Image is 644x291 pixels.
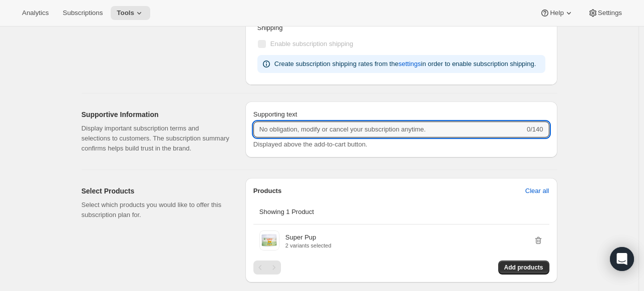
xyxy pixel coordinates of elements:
[82,186,229,196] h2: Select Products
[253,110,297,118] span: Supporting text
[285,242,332,248] p: 2 variants selected
[82,200,229,220] p: Select which products you would like to offer this subscription plan for.
[582,6,628,20] button: Settings
[82,123,229,153] p: Display important subscription terms and selections to customers. The subscription summary confir...
[117,9,134,17] span: Tools
[550,9,563,17] span: Help
[598,9,622,17] span: Settings
[285,232,316,242] p: Super Pup
[63,9,103,17] span: Subscriptions
[534,6,579,20] button: Help
[57,6,109,20] button: Subscriptions
[610,247,634,271] div: Open Intercom Messenger
[253,260,281,274] nav: Pagination
[504,263,543,271] span: Add products
[259,208,314,215] span: Showing 1 Product
[22,9,49,17] span: Analytics
[270,40,354,47] span: Enable subscription shipping
[498,260,549,274] button: Add products
[16,6,55,20] button: Analytics
[253,186,281,196] p: Products
[82,109,229,119] h2: Supportive Information
[519,183,555,199] button: Clear all
[399,59,421,69] span: settings
[253,140,368,148] span: Displayed above the add-to-cart button.
[253,121,525,137] input: No obligation, modify or cancel your subscription anytime.
[111,6,150,20] button: Tools
[257,23,545,33] p: Shipping
[274,60,536,67] span: Create subscription shipping rates from the in order to enable subscription shipping.
[259,230,279,250] img: Super Pup
[525,186,549,196] span: Clear all
[393,56,427,72] button: settings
